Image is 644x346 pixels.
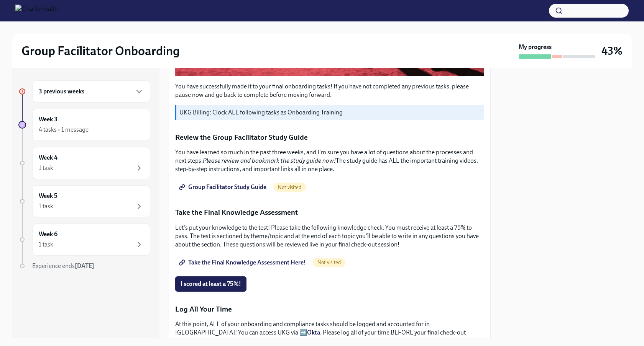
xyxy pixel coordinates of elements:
[181,183,266,191] span: Group Facilitator Study Guide
[175,207,484,217] p: Take the Final Knowledge Assessment
[39,192,58,200] h6: Week 5
[39,115,58,124] h6: Week 3
[39,230,58,238] h6: Week 6
[179,108,481,117] p: UKG Billing: Clock ALL following tasks as Onboarding Training
[39,126,89,134] div: 4 tasks • 1 message
[175,148,484,173] p: You have learned so much in the past three weeks, and I'm sure you have a lot of questions about ...
[18,224,150,256] a: Week 61 task
[601,44,623,58] h3: 43%
[175,304,484,314] p: Log All Your Time
[313,259,345,265] span: Not visited
[175,320,484,345] p: At this point, ALL of your onboarding and compliance tasks should be logged and accounted for in ...
[175,132,484,142] p: Review the Group Facilitator Study Guide
[75,262,94,269] strong: [DATE]
[18,109,150,141] a: Week 34 tasks • 1 message
[175,224,484,249] p: Let's put your knowledge to the test! Please take the following knowledge check. You must receive...
[175,82,484,99] p: You have successfully made it to your final onboarding tasks! If you have not completed any previ...
[181,259,306,266] span: Take the Final Knowledge Assessment Here!
[21,43,180,59] h2: Group Facilitator Onboarding
[175,180,272,195] a: Group Facilitator Study Guide
[39,153,58,162] h6: Week 4
[18,185,150,217] a: Week 51 task
[32,262,94,269] span: Experience ends
[18,147,150,179] a: Week 41 task
[39,240,53,249] div: 1 task
[203,157,336,164] em: Please review and bookmark the study guide now!
[32,80,150,103] div: 3 previous weeks
[519,43,552,51] strong: My progress
[181,280,241,288] span: I scored at least a 75%!
[39,87,84,96] h6: 3 previous weeks
[175,276,246,292] button: I scored at least a 75%!
[39,164,53,172] div: 1 task
[175,255,311,270] a: Take the Final Knowledge Assessment Here!
[39,202,53,211] div: 1 task
[273,184,306,190] span: Not visited
[307,329,320,336] a: Okta
[15,5,58,17] img: CharlieHealth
